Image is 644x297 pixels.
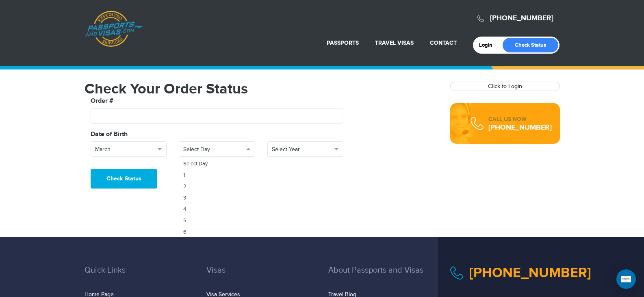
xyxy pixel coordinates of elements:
label: Date of Birth [91,130,128,139]
label: Order # [91,96,113,106]
span: 4 [183,206,186,212]
a: Passports [327,39,359,46]
div: CALL US NOW [488,115,552,124]
span: 5 [183,217,186,224]
button: Select Day [179,141,255,157]
span: 3 [183,195,186,201]
span: 1 [183,172,185,178]
button: March [91,141,167,157]
span: 6 [183,229,186,235]
span: Select Year [272,145,332,154]
a: Travel Visas [375,39,414,46]
span: Select Day [183,145,243,154]
a: [PHONE_NUMBER] [469,264,591,281]
h1: Check Your Order Status [85,82,438,96]
span: March [95,145,155,154]
div: Open Intercom Messenger [616,269,636,289]
a: [PHONE_NUMBER] [490,14,553,23]
span: Select Day [183,160,208,167]
span: 2 [183,183,186,190]
div: [PHONE_NUMBER] [488,124,552,132]
a: Passports & [DOMAIN_NAME] [85,11,143,47]
h3: Quick Links [85,266,194,287]
a: Contact [430,39,457,46]
h3: About Passports and Visas [328,266,438,287]
button: Check Status [91,169,157,189]
h3: Visas [206,266,316,287]
a: Click to Login [488,83,522,90]
button: Select Year [267,141,344,157]
a: Login [479,42,498,48]
a: Check Status [503,38,558,52]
